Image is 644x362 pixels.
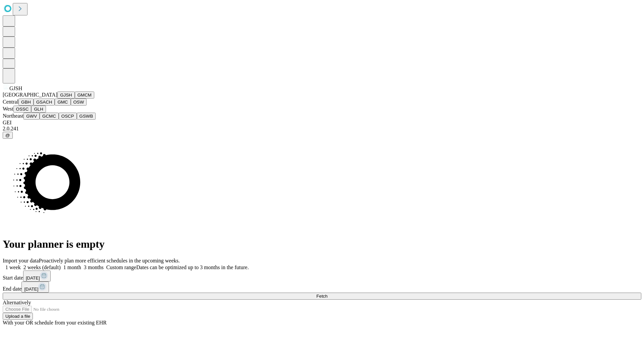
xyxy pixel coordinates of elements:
[3,132,13,139] button: @
[13,106,32,113] button: OSSC
[23,264,61,270] span: 2 weeks (default)
[3,106,13,112] span: West
[23,113,40,120] button: GWV
[5,264,21,270] span: 1 week
[3,300,31,305] span: Alternatively
[77,113,96,120] button: GSWB
[3,320,107,325] span: With your OR schedule from your existing EHR
[39,258,180,263] span: Proactively plan more efficient schedules in the upcoming weeks.
[9,85,22,91] span: GJSH
[31,106,46,113] button: GLH
[106,264,136,270] span: Custom range
[316,294,327,299] span: Fetch
[5,133,10,138] span: @
[55,99,70,106] button: GMC
[3,270,641,282] div: Start date
[3,293,641,300] button: Fetch
[3,99,18,105] span: Central
[24,287,38,292] span: [DATE]
[3,313,33,320] button: Upload a file
[3,126,641,132] div: 2.0.241
[18,99,34,106] button: GBH
[71,99,87,106] button: OSW
[3,238,641,250] h1: Your planner is empty
[84,264,104,270] span: 3 months
[3,282,641,293] div: End date
[3,113,23,119] span: Northeast
[57,92,75,99] button: GJSH
[75,92,94,99] button: GMCM
[40,113,59,120] button: GCMC
[59,113,77,120] button: OSCP
[63,264,81,270] span: 1 month
[136,264,249,270] span: Dates can be optimized up to 3 months in the future.
[23,270,51,282] button: [DATE]
[3,258,39,263] span: Import your data
[26,276,40,281] span: [DATE]
[3,92,57,98] span: [GEOGRAPHIC_DATA]
[34,99,55,106] button: GSACH
[3,120,641,126] div: GEI
[21,282,49,293] button: [DATE]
